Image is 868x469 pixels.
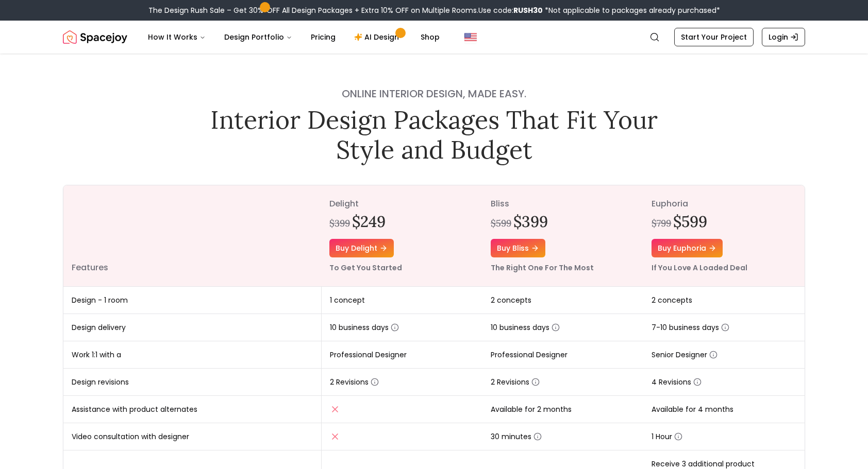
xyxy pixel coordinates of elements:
h2: $399 [513,212,548,231]
a: Pricing [303,27,344,47]
small: If You Love A Loaded Deal [652,263,747,273]
span: Senior Designer [652,350,717,360]
td: Design revisions [63,369,321,396]
span: Professional Designer [330,350,407,360]
h2: $249 [352,212,386,231]
a: Spacejoy [63,27,127,47]
a: Shop [412,27,448,47]
a: Buy bliss [491,239,545,257]
nav: Main [140,27,448,47]
div: $599 [491,216,511,231]
span: 2 concepts [491,295,531,305]
span: 7-10 business days [652,322,729,333]
img: United States [464,31,477,43]
small: The Right One For The Most [491,263,594,273]
p: bliss [491,198,636,210]
div: $799 [652,216,671,231]
p: delight [329,198,474,210]
a: Buy delight [329,239,394,257]
nav: Global [63,21,805,54]
span: 2 concepts [652,295,692,305]
small: To Get You Started [329,263,402,273]
span: Professional Designer [491,350,567,360]
td: Design delivery [63,314,321,341]
span: 4 Revisions [652,377,702,387]
a: AI Design [346,27,410,47]
h4: Online interior design, made easy. [203,86,665,101]
span: 10 business days [330,322,399,333]
a: Buy euphoria [652,239,723,257]
td: Work 1:1 with a [63,341,321,369]
span: 30 minutes [491,431,542,442]
div: The Design Rush Sale – Get 30% OFF All Design Packages + Extra 10% OFF on Multiple Rooms. [148,5,720,15]
th: Features [63,185,321,287]
h2: $599 [673,212,707,231]
span: *Not applicable to packages already purchased* [543,5,720,15]
td: Available for 2 months [482,396,644,423]
a: Start Your Project [674,28,754,46]
td: Video consultation with designer [63,423,321,450]
div: $399 [329,216,350,231]
a: Login [762,28,805,46]
span: 2 Revisions [491,377,540,387]
span: 1 Hour [652,431,682,442]
img: Spacejoy Logo [63,27,127,47]
span: 1 concept [330,295,365,305]
button: How It Works [140,27,214,47]
b: RUSH30 [513,5,543,15]
td: Design - 1 room [63,287,321,314]
button: Design Portfolio [216,27,301,47]
p: euphoria [652,198,796,210]
span: 10 business days [491,322,560,333]
span: 2 Revisions [330,377,379,387]
td: Available for 4 months [643,396,805,423]
span: Use code: [478,5,543,15]
h1: Interior Design Packages That Fit Your Style and Budget [203,105,665,164]
td: Assistance with product alternates [63,396,321,423]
